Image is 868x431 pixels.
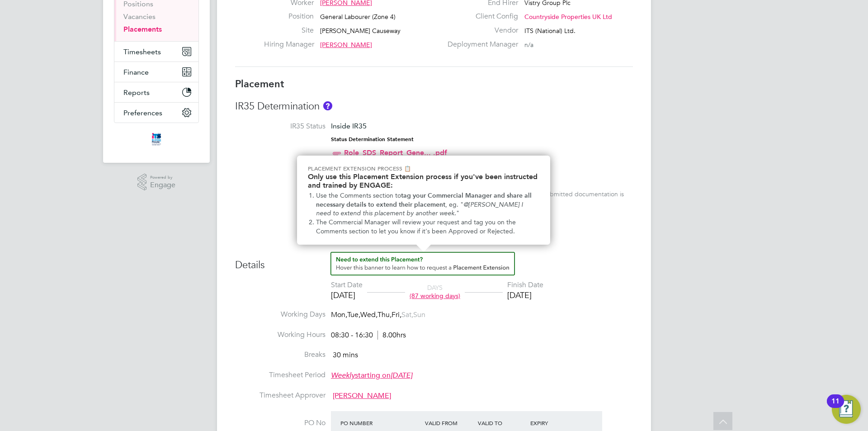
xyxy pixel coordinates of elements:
span: Wed, [360,310,377,319]
label: IR35 Risk [235,168,325,178]
div: 08:30 - 16:30 [331,331,406,340]
h2: Only use this Placement Extension process if you've been instructed and trained by ENGAGE: [308,172,539,189]
label: Working Hours [235,330,325,340]
label: Deployment Manager [442,40,518,49]
span: 8.00hrs [377,331,406,340]
span: Engage [150,181,175,189]
label: Position [264,12,314,21]
span: Mon, [331,310,347,319]
div: 11 [831,401,840,413]
button: About IR35 [323,101,332,110]
strong: Status Determination Statement [331,136,414,142]
div: DAYS [405,284,465,300]
span: Sun [413,310,425,319]
span: Inside IR35 [331,122,367,130]
a: Vacancies [123,12,156,21]
div: Finish Date [507,280,543,290]
span: Sat, [401,310,413,319]
label: Hiring Manager [264,40,314,49]
span: Preferences [123,109,162,117]
span: 30 mins [333,351,358,360]
span: ITS (National) Ltd. [524,27,576,35]
span: starting on [331,371,412,380]
span: [PERSON_NAME] Causeway [320,27,401,35]
span: [PERSON_NAME] [320,41,372,49]
label: IR35 Status [235,122,325,131]
div: Need to extend this Placement? Hover this banner. [297,156,550,245]
label: Site [264,26,314,35]
div: PO Number [338,415,423,431]
div: Valid To [476,415,528,431]
span: Fri, [392,310,401,319]
li: The Commercial Manager will review your request and tag you on the Comments section to let you kn... [316,218,539,236]
span: Powered by [150,174,175,181]
a: Placements [123,25,162,33]
span: [PERSON_NAME] [333,391,391,400]
span: Timesheets [123,47,161,56]
span: Tue, [347,310,360,319]
em: [DATE] [391,371,412,380]
span: (87 working days) [410,292,460,300]
div: [DATE] [331,290,363,300]
a: Go to home page [114,132,199,147]
span: General Labourer (Zone 4) [320,13,396,21]
div: Start Date [331,280,363,290]
label: PO No [235,418,325,428]
label: Client Config [442,12,518,21]
span: n/a [524,41,533,49]
span: Thu, [377,310,392,319]
h3: Details [235,252,633,272]
button: How to extend a Placement? [330,252,515,275]
span: Use the Comments section to [316,192,401,199]
span: Reports [123,88,150,97]
div: Valid From [423,415,476,431]
span: " [456,209,459,217]
span: , eg. " [445,201,463,208]
label: Vendor [442,26,518,35]
span: Finance [123,68,149,76]
img: itsconstruction-logo-retina.png [150,132,163,147]
label: Breaks [235,350,325,360]
span: Countryside Properties UK Ltd [524,13,612,21]
button: Open Resource Center, 11 new notifications [832,395,861,424]
div: [DATE] [507,290,543,300]
p: Placement Extension Process 📋 [308,165,539,172]
a: Role_SDS_Report_Gene... .pdf [344,148,447,157]
label: Timesheet Period [235,370,325,380]
strong: tag your Commercial Manager and share all necessary details to extend their placement [316,192,533,208]
label: Timesheet Approver [235,391,325,400]
div: Expiry [528,415,581,431]
label: Working Days [235,310,325,319]
em: Weekly [331,371,355,380]
h3: IR35 Determination [235,100,633,113]
b: Placement [235,78,284,90]
em: @[PERSON_NAME] I need to extend this placement by another week. [316,201,525,218]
